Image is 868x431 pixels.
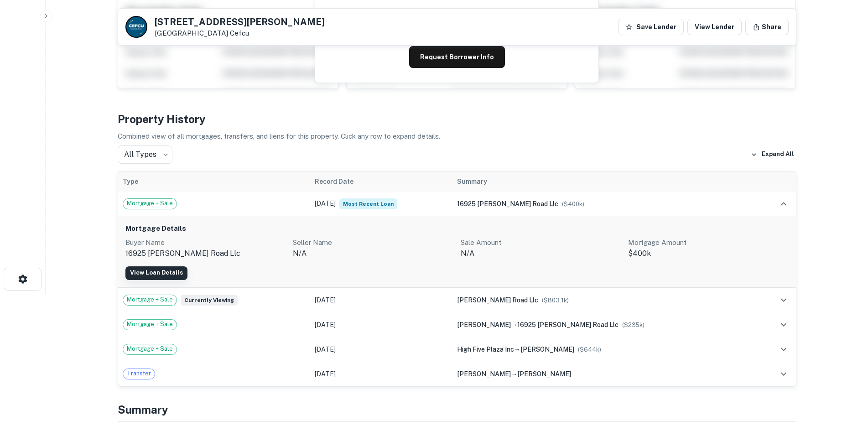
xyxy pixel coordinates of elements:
[517,370,571,378] span: [PERSON_NAME]
[776,292,791,308] button: expand row
[542,297,569,304] span: ($ 803.1k )
[457,370,511,378] span: [PERSON_NAME]
[562,201,584,208] span: ($ 400k )
[123,199,177,208] span: Mortgage + Sale
[461,237,621,248] p: Sale Amount
[293,237,453,248] p: Seller Name
[628,237,789,248] p: Mortgage Amount
[687,19,742,35] a: View Lender
[748,148,796,161] button: Expand All
[339,198,397,209] span: Most Recent Loan
[310,288,452,312] td: [DATE]
[118,401,796,418] h4: Summary
[230,29,249,37] a: Cefcu
[776,317,791,332] button: expand row
[123,320,177,329] span: Mortgage + Sale
[457,320,753,330] div: →
[409,46,505,68] button: Request Borrower Info
[452,171,758,192] th: Summary
[461,248,621,259] p: N/A
[457,200,558,208] span: 16925 [PERSON_NAME] road llc
[125,237,286,248] p: Buyer Name
[520,346,574,353] span: [PERSON_NAME]
[310,312,452,337] td: [DATE]
[118,111,796,127] h4: Property History
[123,344,177,353] span: Mortgage + Sale
[155,29,325,37] p: [GEOGRAPHIC_DATA]
[293,248,453,259] p: n/a
[618,19,684,35] button: Save Lender
[457,321,511,328] span: [PERSON_NAME]
[457,346,514,353] span: high five plaza inc
[310,362,452,386] td: [DATE]
[118,131,796,142] p: Combined view of all mortgages, transfers, and liens for this property. Click any row to expand d...
[628,248,789,259] p: $400k
[310,337,452,362] td: [DATE]
[118,171,311,192] th: Type
[457,296,538,304] span: [PERSON_NAME] road llc
[310,192,452,216] td: [DATE]
[578,346,601,353] span: ($ 644k )
[776,366,791,382] button: expand row
[125,248,286,259] p: 16925 [PERSON_NAME] road llc
[181,295,238,306] span: Currently viewing
[517,321,619,328] span: 16925 [PERSON_NAME] road llc
[457,369,753,379] div: →
[776,196,791,212] button: expand row
[118,145,172,164] div: All Types
[776,342,791,357] button: expand row
[745,19,789,35] button: Share
[457,344,753,354] div: →
[123,369,155,378] span: Transfer
[123,295,177,304] span: Mortgage + Sale
[125,266,187,280] a: View Loan Details
[310,171,452,192] th: Record Date
[822,358,868,402] iframe: Chat Widget
[125,223,789,234] h6: Mortgage Details
[155,17,325,26] h5: [STREET_ADDRESS][PERSON_NAME]
[622,322,645,328] span: ($ 235k )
